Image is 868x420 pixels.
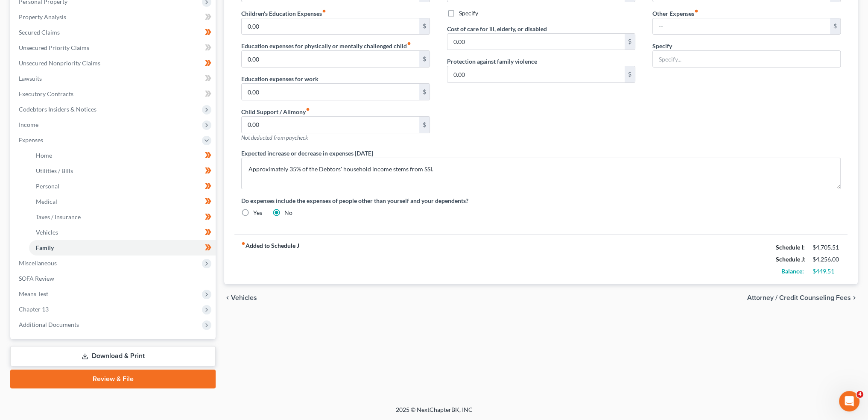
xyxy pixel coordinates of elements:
a: Executory Contracts [12,86,216,102]
div: $4,256.00 [812,255,841,264]
label: Education expenses for physically or mentally challenged child [241,41,411,50]
label: Expected increase or decrease in expenses [DATE] [241,149,373,158]
span: Utilities / Bills [36,167,73,174]
div: $ [625,66,635,82]
span: Property Analysis [19,13,66,21]
span: Executory Contracts [19,90,73,97]
i: chevron_left [224,294,231,301]
span: Vehicles [231,294,257,301]
div: $ [625,34,635,50]
span: SOFA Review [19,275,54,282]
label: No [284,209,292,217]
a: Home [29,148,216,163]
a: Download & Print [10,346,216,366]
div: $ [419,117,430,133]
span: Secured Claims [19,29,60,36]
input: -- [242,84,419,100]
div: $ [830,18,840,35]
span: 4 [856,391,863,398]
span: Medical [36,198,57,205]
input: -- [653,18,830,35]
label: Other Expenses [652,9,698,18]
span: Unsecured Priority Claims [19,44,89,51]
a: Lawsuits [12,71,216,86]
div: $4,705.51 [812,243,841,252]
strong: Schedule I: [776,244,805,251]
span: Expenses [19,136,43,144]
span: Chapter 13 [19,305,49,313]
span: Miscellaneous [19,259,57,267]
label: Child Support / Alimony [241,107,310,116]
strong: Schedule J: [776,256,806,263]
span: Personal [36,182,59,190]
label: Protection against family violence [447,57,537,66]
a: Medical [29,194,216,209]
label: Specify [652,41,672,50]
i: chevron_right [851,294,858,301]
strong: Balance: [781,267,804,275]
label: Education expenses for work [241,74,319,83]
div: $ [419,51,430,67]
iframe: Intercom live chat [839,391,859,411]
input: Specify... [653,51,840,67]
label: Yes [253,209,262,217]
strong: Added to Schedule J [241,241,299,277]
i: fiber_manual_record [694,9,698,13]
div: $449.51 [812,267,841,276]
span: Lawsuits [19,75,42,82]
a: Secured Claims [12,25,216,40]
i: fiber_manual_record [306,107,310,112]
i: fiber_manual_record [241,241,245,246]
span: Vehicles [36,229,58,236]
div: $ [419,84,430,100]
a: Family [29,240,216,256]
span: Taxes / Insurance [36,213,81,220]
span: Home [36,152,52,159]
button: chevron_left Vehicles [224,294,257,301]
a: SOFA Review [12,271,216,286]
a: Unsecured Nonpriority Claims [12,56,216,71]
a: Review & File [10,370,216,388]
input: -- [447,66,625,82]
a: Property Analysis [12,9,216,25]
div: $ [419,18,430,35]
a: Unsecured Priority Claims [12,40,216,56]
span: Not deducted from paycheck [241,134,308,141]
span: Income [19,121,38,128]
input: -- [242,117,419,133]
span: Attorney / Credit Counseling Fees [747,294,851,301]
span: Family [36,244,54,251]
label: Specify [459,9,478,18]
input: -- [242,51,419,67]
a: Personal [29,179,216,194]
label: Children's Education Expenses [241,9,326,18]
label: Cost of care for ill, elderly, or disabled [447,24,547,33]
a: Utilities / Bills [29,163,216,179]
span: Means Test [19,290,48,297]
input: -- [447,34,625,50]
a: Taxes / Insurance [29,209,216,225]
span: Codebtors Insiders & Notices [19,106,96,113]
span: Unsecured Nonpriority Claims [19,59,100,67]
i: fiber_manual_record [407,41,411,46]
i: fiber_manual_record [322,9,326,13]
a: Vehicles [29,225,216,240]
span: Additional Documents [19,321,79,328]
input: -- [242,18,419,35]
label: Do expenses include the expenses of people other than yourself and your dependents? [241,196,841,205]
button: Attorney / Credit Counseling Fees chevron_right [747,294,858,301]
